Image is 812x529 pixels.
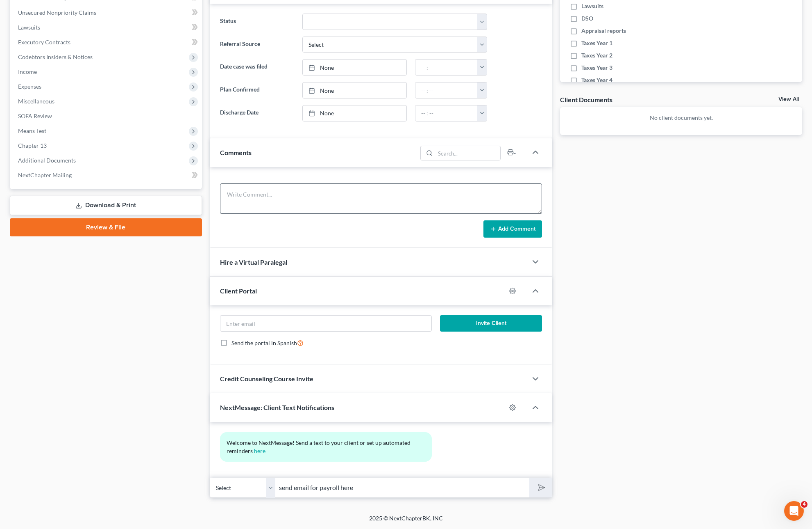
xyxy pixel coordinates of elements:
a: SOFA Review [11,109,202,124]
input: -- : -- [415,60,478,75]
a: Lawsuits [11,20,202,35]
a: NextChapter Mailing [11,168,202,183]
div: 2025 © NextChapterBK, INC [172,514,640,529]
a: here [254,447,265,454]
span: 4 [801,501,807,508]
a: Unsecured Nonpriority Claims [11,5,202,20]
span: Send the portal in Spanish [231,339,297,346]
span: Taxes Year 3 [581,64,612,72]
label: Date case was filed [216,59,299,76]
a: Executory Contracts [11,35,202,50]
label: Referral Source [216,37,299,53]
span: NextMessage: Client Text Notifications [220,403,334,411]
span: SOFA Review [18,112,52,119]
input: -- : -- [415,105,478,121]
span: Unsecured Nonpriority Claims [18,9,96,16]
input: Say something... [276,478,530,498]
a: None [303,105,406,121]
label: Plan Confirmed [216,82,299,98]
span: Taxes Year 4 [581,76,612,84]
input: -- : -- [415,82,478,98]
span: Lawsuits [581,2,603,10]
span: Hire a Virtual Paralegal [220,258,287,266]
button: Add Comment [483,220,542,238]
span: Means Test [18,127,46,134]
button: Invite Client [440,315,542,332]
span: Taxes Year 1 [581,39,612,47]
label: Status [216,14,299,30]
span: Credit Counseling Course Invite [220,375,313,382]
a: View All [778,96,799,102]
label: Discharge Date [216,105,299,121]
a: Download & Print [10,196,202,215]
span: Income [18,68,37,75]
span: Expenses [18,83,41,90]
span: Additional Documents [18,157,76,164]
span: Appraisal reports [581,27,626,35]
span: Codebtors Insiders & Notices [18,53,93,60]
input: Search... [435,146,501,160]
span: Executory Contracts [18,39,70,46]
span: Miscellaneous [18,98,54,105]
span: DSO [581,14,593,23]
div: Client Documents [560,95,612,104]
span: Taxes Year 2 [581,51,612,60]
span: Welcome to NextMessage! Send a text to your client or set up automated reminders [227,439,412,454]
p: No client documents yet. [567,114,796,122]
a: None [303,82,406,98]
span: Comments [220,149,252,156]
a: None [303,60,406,75]
span: Chapter 13 [18,142,47,149]
span: NextChapter Mailing [18,172,72,179]
iframe: Intercom live chat [784,501,804,521]
a: Review & File [10,218,202,236]
input: Enter email [220,316,432,331]
span: Lawsuits [18,24,40,31]
span: Client Portal [220,287,257,295]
